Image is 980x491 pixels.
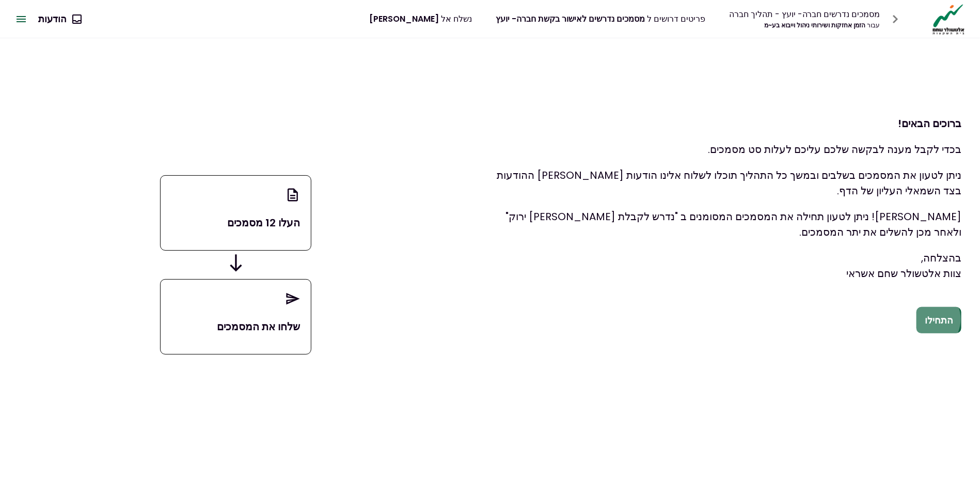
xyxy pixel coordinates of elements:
[369,12,472,25] div: נשלח אל
[496,13,645,25] span: מסמכים נדרשים לאישור בקשת חברה- יועץ
[729,21,880,30] div: הזמן אחזקות ושירותי ניהול וייבוא בע~מ
[490,209,961,240] p: [PERSON_NAME]! ניתן לטעון תחילה את המסמכים המסומנים ב "נדרש לקבלת [PERSON_NAME] ירוק" ולאחר מכן ל...
[496,12,705,25] div: פריטים דרושים ל
[729,8,880,21] div: מסמכים נדרשים חברה- יועץ - תהליך חברה
[369,13,439,25] span: [PERSON_NAME]
[867,21,880,29] span: עבור
[171,319,300,334] p: שלחו את המסמכים
[930,3,968,35] img: Logo
[490,250,961,281] p: בהצלחה, צוות אלטשולר שחם אשראי
[30,6,89,33] button: הודעות
[171,215,300,231] p: העלו 12 מסמכים
[916,307,961,334] button: התחילו
[490,142,961,157] p: בכדי לקבל מענה לבקשה שלכם עליכם לעלות סט מסמכים.
[898,116,961,131] strong: ברוכים הבאים!
[490,167,961,198] p: ניתן לטעון את המסמכים בשלבים ובמשך כל התהליך תוכלו לשלוח אלינו הודעות [PERSON_NAME] ההודעות בצד ה...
